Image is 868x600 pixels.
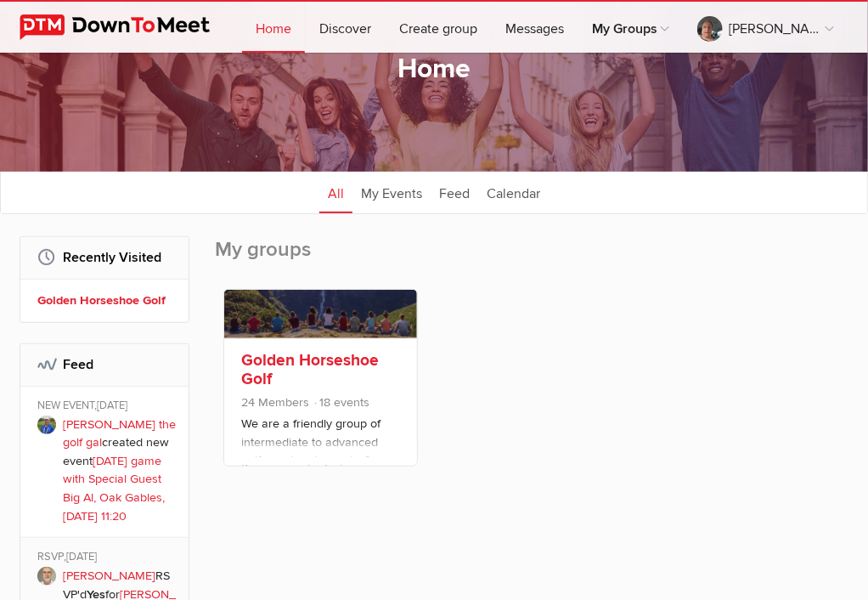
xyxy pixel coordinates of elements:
h1: Home [397,52,471,88]
a: [DATE] game with Special Guest Big Al, Oak Gables, [DATE] 11:20 [63,454,165,524]
a: Home [242,2,305,53]
span: [DATE] [97,399,127,412]
span: [DATE] [66,550,97,563]
a: Golden Horseshoe Golf [241,350,379,389]
a: Create group [386,2,491,53]
a: [PERSON_NAME] [684,2,848,53]
a: Messages [492,2,578,53]
a: Discover [306,2,385,53]
a: Calendar [478,171,549,213]
a: All [319,171,352,213]
a: [PERSON_NAME] the golf gal [63,417,176,450]
img: DownToMeet [20,14,236,40]
a: Feed [431,171,478,213]
span: 24 Members [241,395,309,410]
a: My Events [352,171,431,213]
a: My Groups [578,2,683,53]
a: Golden Horseshoe Golf [37,292,177,310]
h2: My groups [215,236,848,280]
h2: Feed [37,344,172,385]
div: NEW EVENT, [37,399,177,416]
p: created new event [63,416,177,526]
a: [PERSON_NAME] [63,569,155,583]
h2: Recently Visited [37,237,172,278]
p: We are a friendly group of intermediate to advanced golfers who play up to 6 times per week in th... [241,415,400,500]
div: RSVP, [37,550,177,567]
span: 18 events [313,395,369,410]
